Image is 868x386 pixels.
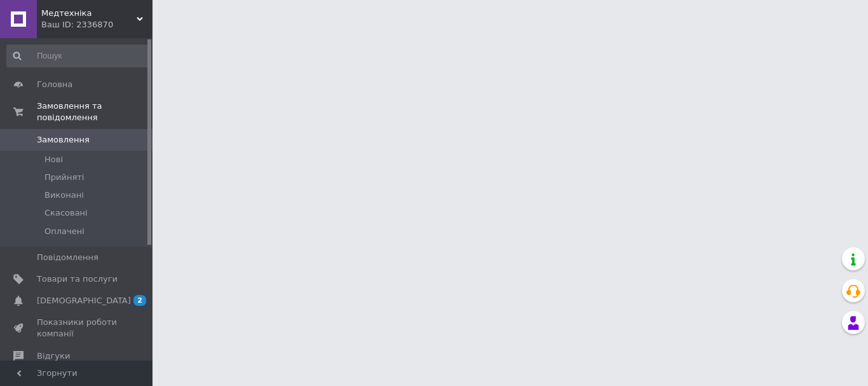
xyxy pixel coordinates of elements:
[44,207,88,219] span: Скасовані
[41,19,153,31] div: Ваш ID: 2336870
[37,100,153,123] span: Замовлення та повідомлення
[37,273,118,285] span: Товари та послуги
[37,317,118,340] span: Показники роботи компанії
[37,295,131,307] span: [DEMOGRAPHIC_DATA]
[44,154,63,165] span: Нові
[133,295,146,306] span: 2
[37,79,72,90] span: Головна
[41,8,137,19] span: Медтехніка
[37,252,98,263] span: Повідомлення
[6,45,150,67] input: Пошук
[37,134,90,146] span: Замовлення
[44,172,84,183] span: Прийняті
[37,350,70,362] span: Відгуки
[44,226,85,237] span: Оплачені
[44,190,84,201] span: Виконані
